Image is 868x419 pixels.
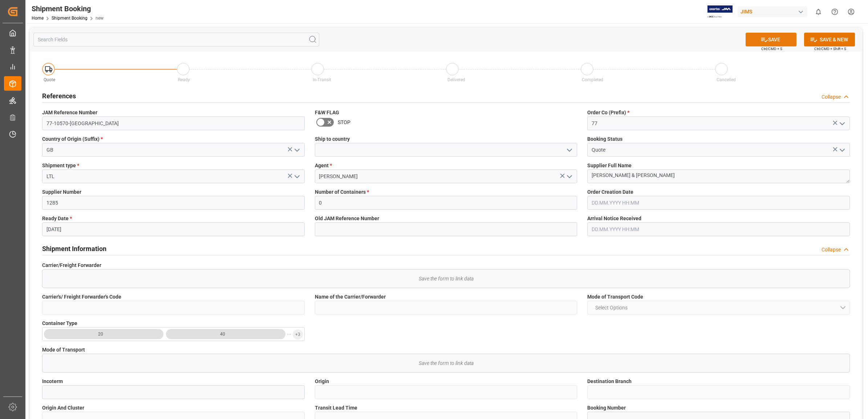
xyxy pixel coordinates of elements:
[338,119,350,126] span: STOP
[42,162,79,169] span: Shipment type
[42,346,85,354] span: Mode of Transport
[587,109,629,116] span: Order Co (Prefix)
[220,330,225,338] div: 40
[42,293,121,301] span: Carrier's/ Freight Forwarder's Code
[582,77,603,82] span: Completed
[738,7,807,17] div: JIMS
[44,329,163,339] button: 20
[42,215,72,222] span: Ready Date
[587,222,850,236] input: DD.MM.YYYY HH:MM
[42,244,106,254] h2: Shipment Information
[717,77,736,82] span: Cancelled
[315,109,339,116] span: F&W FLAG
[42,135,103,143] span: Country of Origin (Suffix)
[738,5,810,19] button: JIMS
[313,77,331,82] span: In-Transit
[293,329,303,340] button: +3
[52,16,88,21] a: Shipment Booking
[810,4,827,20] button: show 0 new notifications
[42,91,76,101] h2: References
[33,33,319,46] input: Search Fields
[761,46,782,52] span: Ctrl/CMD + S
[98,330,103,338] div: 20
[587,301,850,315] button: open menu
[166,329,285,339] button: 40
[42,143,305,157] input: Type to search/select
[42,109,97,116] span: JAM Reference Number
[804,33,855,46] button: SAVE & NEW
[42,378,63,385] span: Incoterm
[587,162,632,169] span: Supplier Full Name
[32,3,104,14] div: Shipment Booking
[42,320,77,327] span: Container Type
[315,293,386,301] span: Name of the Carrier/Forwarder
[287,329,291,339] span: ...
[315,404,357,412] span: Transit Lead Time
[44,77,55,82] span: Quote
[707,5,733,18] img: Exertis%20JAM%20-%20Email%20Logo.jpg_1722504956.jpg
[564,171,575,182] button: open menu
[315,215,379,222] span: Old JAM Reference Number
[822,246,841,254] div: Collapse
[42,188,81,196] span: Supplier Number
[291,171,302,182] button: open menu
[836,144,847,156] button: open menu
[587,135,622,143] span: Booking Status
[587,169,850,183] textarea: [PERSON_NAME] & [PERSON_NAME]
[42,327,305,341] button: open menu
[315,378,329,385] span: Origin
[822,93,841,101] div: Collapse
[42,262,101,269] span: Carrier/Freight Forwarder
[587,215,641,222] span: Arrival Notice Received
[291,144,302,156] button: open menu
[564,144,575,156] button: open menu
[827,4,843,20] button: Help Center
[42,222,305,236] input: DD.MM.YYYY
[587,293,643,301] span: Mode of Transport Code
[587,188,633,196] span: Order Creation Date
[836,118,847,129] button: open menu
[447,77,465,82] span: Delivered
[32,16,44,21] a: Home
[295,329,300,340] span: + 3
[42,404,84,412] span: Origin And Cluster
[746,33,796,46] button: SAVE
[315,135,350,143] span: Ship to country
[592,304,631,312] span: Select Options
[315,162,332,169] span: Agent
[814,46,846,52] span: Ctrl/CMD + Shift + S
[42,328,291,341] button: menu-button
[587,196,850,210] input: DD.MM.YYYY HH:MM
[587,404,626,412] span: Booking Number
[42,270,849,288] div: Save the form to link data
[587,378,632,385] span: Destination Branch
[42,354,849,372] div: Save the form to link data
[315,188,369,196] span: Number of Containers
[178,77,190,82] span: Ready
